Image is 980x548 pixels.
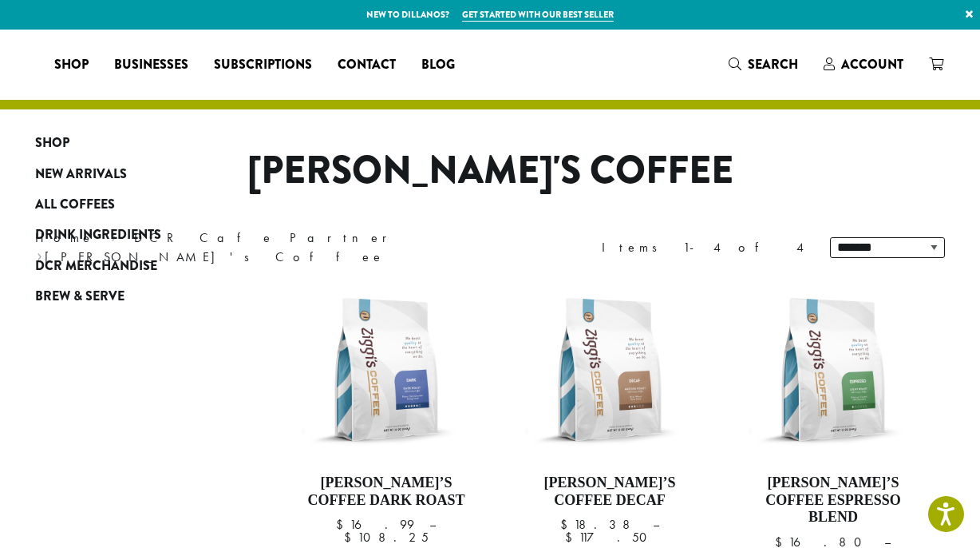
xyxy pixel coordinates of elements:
[338,55,396,75] span: Contact
[35,256,157,276] span: DCR Merchandise
[35,281,227,312] a: Brew & Serve
[134,229,398,246] a: DCR Cafe Partner
[560,516,638,533] bdi: 18.38
[54,55,89,75] span: Shop
[35,195,115,215] span: All Coffees
[565,529,579,546] span: $
[653,516,659,533] span: –
[35,220,227,250] a: Drink Ingredients
[114,55,188,75] span: Businesses
[741,475,925,526] h4: [PERSON_NAME]’s Coffee Espresso Blend
[35,225,161,245] span: Drink Ingredients
[518,278,701,462] img: Ziggis-Decaf-Blend-12-oz.png
[462,8,614,22] a: Get started with our best seller
[429,516,436,533] span: –
[35,189,227,220] a: All Coffees
[35,158,227,189] a: New Arrivals
[565,529,654,546] bdi: 117.50
[336,516,350,533] span: $
[716,51,811,77] a: Search
[35,251,227,281] a: DCR Merchandise
[748,55,798,73] span: Search
[336,516,414,533] bdi: 16.99
[35,165,127,185] span: New Arrivals
[421,55,455,75] span: Blog
[214,55,312,75] span: Subscriptions
[518,475,701,509] h4: [PERSON_NAME]’s Coffee Decaf
[294,475,478,509] h4: [PERSON_NAME]’s Coffee Dark Roast
[35,133,69,153] span: Shop
[344,529,429,546] bdi: 108.25
[841,55,903,73] span: Account
[35,228,466,267] nav: Breadcrumb
[602,238,806,257] div: Items 1-4 of 4
[35,128,227,158] a: Shop
[560,516,574,533] span: $
[344,529,358,546] span: $
[294,278,478,462] img: Ziggis-Dark-Blend-12-oz.png
[35,287,124,307] span: Brew & Serve
[23,148,957,194] h1: [PERSON_NAME]'s Coffee
[741,278,925,462] img: Ziggis-Espresso-Blend-12-oz.png
[41,52,101,77] a: Shop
